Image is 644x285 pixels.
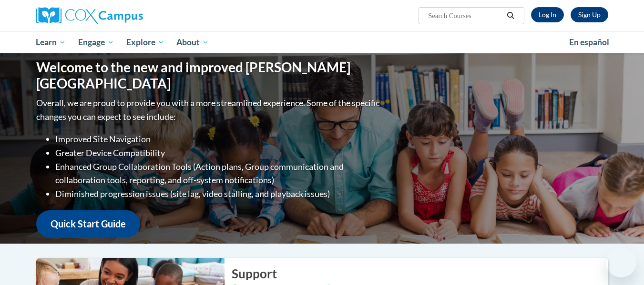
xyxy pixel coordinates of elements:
a: Quick Start Guide [36,210,140,237]
span: Learn [36,37,66,48]
p: Overall, we are proud to provide you with a more streamlined experience. Some of the specific cha... [36,96,382,124]
img: Cox Campus [36,7,143,24]
button: Search [503,10,518,21]
div: Main menu [22,31,623,53]
li: Improved Site Navigation [55,132,382,146]
li: Greater Device Compatibility [55,146,382,160]
span: Engage [78,37,114,48]
a: Register [571,7,608,22]
li: Enhanced Group Collaboration Tools (Action plans, Group communication and collaboration tools, re... [55,160,382,187]
span: About [176,37,209,48]
input: Search Courses [427,10,503,21]
a: Log In [531,7,564,22]
a: Learn [30,31,72,53]
a: Cox Campus [36,7,217,24]
li: Diminished progression issues (site lag, video stalling, and playback issues) [55,187,382,201]
a: Engage [72,31,120,53]
h1: Welcome to the new and improved [PERSON_NAME][GEOGRAPHIC_DATA] [36,59,382,91]
a: About [170,31,215,53]
a: En español [563,32,615,52]
a: Explore [120,31,171,53]
h2: Support [232,265,608,282]
span: Explore [126,37,164,48]
span: En español [569,37,609,47]
iframe: Button to launch messaging window [606,247,636,277]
